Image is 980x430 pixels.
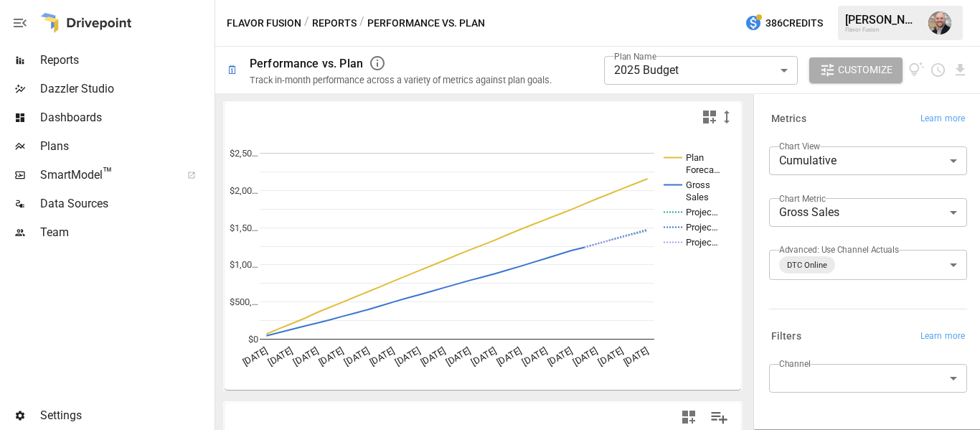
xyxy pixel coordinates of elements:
[40,80,212,98] span: Dazzler Studio
[779,140,820,152] label: Chart View
[952,62,969,78] button: Download report
[771,111,806,127] h6: Metrics
[920,3,960,43] button: Dustin Jacobson
[266,345,295,368] text: [DATE]
[686,207,718,218] text: Projec…
[291,345,320,368] text: [DATE]
[769,146,967,175] div: Cumulative
[596,345,625,368] text: [DATE]
[838,61,892,79] span: Customize
[781,257,833,274] span: DTC Online
[469,345,498,368] text: [DATE]
[686,192,709,202] text: Sales
[779,243,899,256] label: Advanced: Use Channel Actuals
[930,62,946,78] button: Schedule report
[604,56,798,85] div: 2025 Budget
[227,14,301,32] button: Flavor Fusion
[765,14,823,32] span: 386 Credits
[304,14,309,32] div: /
[230,223,258,233] text: $1,50…
[103,164,113,182] span: ™
[419,345,448,368] text: [DATE]
[908,57,925,83] button: View documentation
[40,109,212,126] span: Dashboards
[686,164,720,175] text: Foreca…
[520,345,549,368] text: [DATE]
[227,63,238,77] div: 🗓
[495,345,524,368] text: [DATE]
[769,198,967,227] div: Gross Sales
[444,345,473,368] text: [DATE]
[920,329,965,344] span: Learn more
[250,75,552,85] div: Track in-month performance across a variety of metrics against plan goals.
[359,14,364,32] div: /
[614,50,656,62] label: Plan Name
[248,334,258,345] text: $0
[845,13,920,27] div: [PERSON_NAME]
[686,179,710,190] text: Gross
[230,296,258,307] text: $500,…
[241,345,270,368] text: [DATE]
[230,148,258,159] text: $2,50…
[312,14,357,32] button: Reports
[809,57,903,83] button: Customize
[739,10,829,37] button: 386Credits
[571,345,600,368] text: [DATE]
[40,138,212,155] span: Plans
[920,112,965,126] span: Learn more
[546,345,575,368] text: [DATE]
[40,195,212,212] span: Data Sources
[779,357,811,370] label: Channel
[393,345,422,368] text: [DATE]
[928,11,951,34] img: Dustin Jacobson
[342,345,371,368] text: [DATE]
[622,345,651,368] text: [DATE]
[368,345,397,368] text: [DATE]
[40,52,212,69] span: Reports
[845,27,920,33] div: Flavor Fusion
[686,237,718,248] text: Projec…
[771,329,801,345] h6: Filters
[779,192,826,205] label: Chart Metric
[317,345,346,368] text: [DATE]
[40,167,171,184] span: SmartModel
[225,131,730,390] svg: A chart.
[40,407,212,424] span: Settings
[686,152,704,163] text: Plan
[230,185,258,196] text: $2,00…
[250,57,363,70] div: Performance vs. Plan
[686,222,718,233] text: Projec…
[40,224,212,241] span: Team
[230,259,258,270] text: $1,00…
